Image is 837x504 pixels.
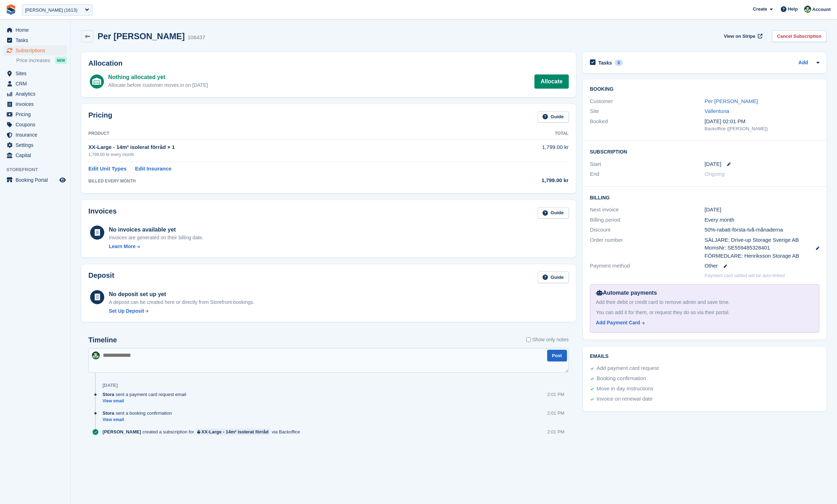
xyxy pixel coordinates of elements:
[590,170,705,178] div: End
[103,428,304,435] div: created a subscription for via Backoffice
[704,216,819,224] div: Every month
[109,234,204,241] div: Invoices are generated on their billing date.
[534,74,568,89] a: Allocate
[109,243,135,250] div: Learn More
[4,109,67,119] a: menu
[16,89,58,99] span: Analytics
[590,160,705,168] div: Start
[109,226,204,234] div: No invoices available yet
[135,165,171,173] a: Edit Insurance
[538,111,569,123] a: Guide
[590,194,819,201] h2: Billing
[16,56,67,64] a: Price increases NEW
[16,120,58,130] span: Coupons
[704,206,819,214] div: [DATE]
[704,118,819,126] div: [DATE] 02:01 PM
[16,150,58,160] span: Capital
[16,140,58,150] span: Settings
[597,364,659,373] div: Add payment card request
[704,108,729,114] a: Vallentuna
[615,60,623,66] div: 0
[538,207,569,219] a: Guide
[16,35,58,45] span: Tasks
[598,60,612,66] h2: Tasks
[88,128,454,139] th: Product
[109,243,204,250] a: Learn More
[704,98,758,104] a: Per [PERSON_NAME]
[704,160,721,168] time: 2025-09-05 23:00:00 UTC
[16,25,58,35] span: Home
[547,391,564,398] div: 2:01 PM
[4,35,67,45] a: menu
[704,125,819,132] div: Backoffice ([PERSON_NAME])
[88,111,112,123] h2: Pricing
[88,271,114,283] h2: Deposit
[4,99,67,109] a: menu
[88,207,117,219] h2: Invoices
[201,428,269,435] div: XX-Large - 14m² isolerat förråd
[4,46,67,55] a: menu
[4,130,67,140] a: menu
[596,309,813,316] div: You can add it for them, or request they do so via their portal.
[16,109,58,119] span: Pricing
[538,271,569,283] a: Guide
[109,307,144,315] div: Set Up Deposit
[88,165,127,173] a: Edit Unit Types
[103,391,190,398] div: sent a payment card request email
[16,99,58,109] span: Invoices
[4,120,67,130] a: menu
[88,178,454,184] div: BILLED EVERY MONTH
[88,143,454,151] div: XX-Large - 14m² isolerat förråd × 1
[4,79,67,89] a: menu
[25,7,77,14] div: [PERSON_NAME] (1613)
[108,82,208,89] div: Allocate before customer moves in on [DATE]
[596,319,810,326] a: Add Payment Card
[103,428,141,435] span: [PERSON_NAME]
[16,57,50,64] span: Price increases
[590,354,819,359] h2: Emails
[704,236,809,260] span: SÄLJARE: Drive-up Storage Sverige AB MomsNr: SE559485328401 FÖRMEDLARE: Henriksson Storage AB
[704,171,725,177] span: Ongoing
[547,410,564,416] div: 2:01 PM
[88,59,569,67] h2: Allocation
[788,6,798,13] span: Help
[6,4,16,15] img: stora-icon-8386f47178a22dfd0bd8f6a31ec36ba5ce8667c1dd55bd0f319d3a0aa187defe.svg
[590,107,705,115] div: Site
[4,89,67,99] a: menu
[103,391,114,398] span: Stora
[103,398,190,404] a: View email
[704,262,819,270] div: Other
[724,33,755,40] span: View on Stripe
[597,374,646,383] div: Booking confirmation
[704,226,819,234] div: 50%-rabatt-första-två-månaderna
[590,216,705,224] div: Billing period
[88,151,454,158] div: 1,799.00 kr every month
[590,236,705,260] div: Order number
[590,262,705,270] div: Payment method
[6,166,70,173] span: Storefront
[16,79,58,89] span: CRM
[596,319,640,326] div: Add Payment Card
[98,31,185,41] h2: Per [PERSON_NAME]
[812,6,831,13] span: Account
[188,34,205,42] div: 106437
[590,226,705,234] div: Discount
[526,336,531,343] input: Show only notes
[547,428,564,435] div: 2:01 PM
[798,59,808,67] a: Add
[103,383,118,388] div: [DATE]
[596,289,813,297] div: Automate payments
[4,175,67,185] a: menu
[109,299,254,306] p: A deposit can be created here or directly from Storefront bookings.
[55,57,67,64] div: NEW
[195,428,270,435] a: XX-Large - 14m² isolerat förråd
[590,118,705,132] div: Booked
[804,6,811,13] img: Yaw Boakye
[4,25,67,35] a: menu
[4,140,67,150] a: menu
[4,68,67,78] a: menu
[109,307,254,315] a: Set Up Deposit
[109,290,254,299] div: No deposit set up yet
[590,206,705,214] div: Next invoice
[16,46,58,55] span: Subscriptions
